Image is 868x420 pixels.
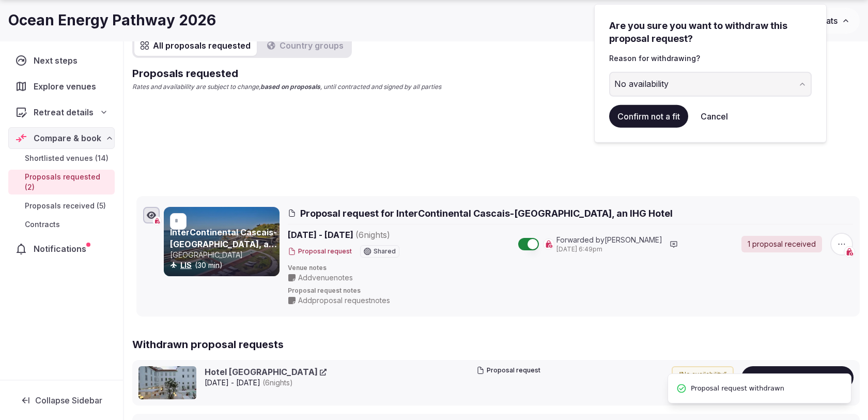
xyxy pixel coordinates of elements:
span: ( 6 night s ) [262,378,293,387]
a: Proposals received (5) [8,199,115,213]
span: ( 6 night s ) [355,230,390,240]
span: Notifications [34,243,90,255]
button: All proposals requested [134,35,257,56]
div: (30 min) [170,260,277,271]
strong: based on proposals [260,83,320,91]
h2: Withdrawn proposal requests [132,337,860,352]
p: Rates and availability are subject to change, , until contracted and signed by all parties [132,83,860,92]
button: Proposal request [288,247,352,256]
a: Explore venues [8,76,115,97]
span: Shortlisted venues (14) [25,153,109,163]
span: Add proposal request notes [298,295,390,306]
div: No availability [614,78,669,91]
span: Contracts [25,219,60,230]
a: 1 proposal received [741,236,822,252]
a: Contracts [8,217,115,232]
button: Country groups [261,35,350,56]
a: LIS [180,261,192,269]
span: Proposal request notes [288,287,853,295]
span: Retreat details [34,106,94,118]
a: Shortlisted venues (14) [8,151,115,166]
span: Proposal request withdrawn [691,382,784,395]
span: [DATE] - [DATE] [288,229,470,241]
a: Hotel [GEOGRAPHIC_DATA] [205,366,327,378]
a: InterContinental Cascais-[GEOGRAPHIC_DATA], an [GEOGRAPHIC_DATA] [170,227,277,261]
a: Notifications [8,238,115,260]
span: Next steps [34,54,82,67]
span: [DATE] - [DATE] [205,378,327,388]
img: Hotel Convento do Salvador cover photo [138,366,196,399]
span: Proposals received (5) [25,201,106,211]
span: Collapse Sidebar [35,395,102,406]
span: Proposal request for InterContinental Cascais-[GEOGRAPHIC_DATA], an IHG Hotel [300,207,673,220]
span: Shared [374,248,396,254]
h2: Proposals requested [132,66,860,81]
span: Add venue notes [298,273,353,283]
p: Reason for withdrawing? [609,53,812,64]
h3: Are you sure you want to withdraw this proposal request? [609,19,812,45]
span: Forwarded by [PERSON_NAME] [556,235,662,245]
button: Cancel [692,105,736,128]
button: Collapse Sidebar [8,389,115,412]
span: [DATE] 6:49pm [556,245,662,254]
button: Confirm not a fit [609,105,688,128]
span: Compare & book [34,132,101,144]
span: Venue notes [288,264,853,273]
button: Proposal request [476,366,540,375]
span: Explore venues [34,80,100,93]
p: [GEOGRAPHIC_DATA] [170,250,277,260]
h1: Ocean Energy Pathway 2026 [8,10,216,31]
a: Next steps [8,50,115,71]
a: Proposals requested (2) [8,170,115,194]
span: Proposals requested (2) [25,172,111,192]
